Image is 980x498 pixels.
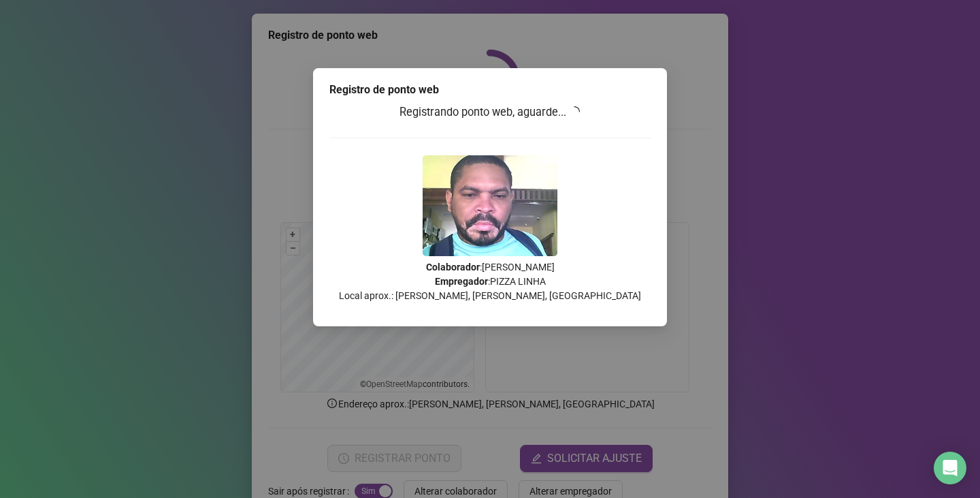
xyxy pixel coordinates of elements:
div: Open Intercom Messenger [934,452,966,484]
div: Registro de ponto web [329,82,651,98]
p: : [PERSON_NAME] : PIZZA LINHA Local aprox.: [PERSON_NAME], [PERSON_NAME], [GEOGRAPHIC_DATA] [329,260,651,303]
strong: Colaborador [426,262,480,273]
img: 9k= [423,155,557,256]
strong: Empregador [435,276,488,287]
span: loading [569,106,581,118]
h3: Registrando ponto web, aguarde... [329,104,651,121]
